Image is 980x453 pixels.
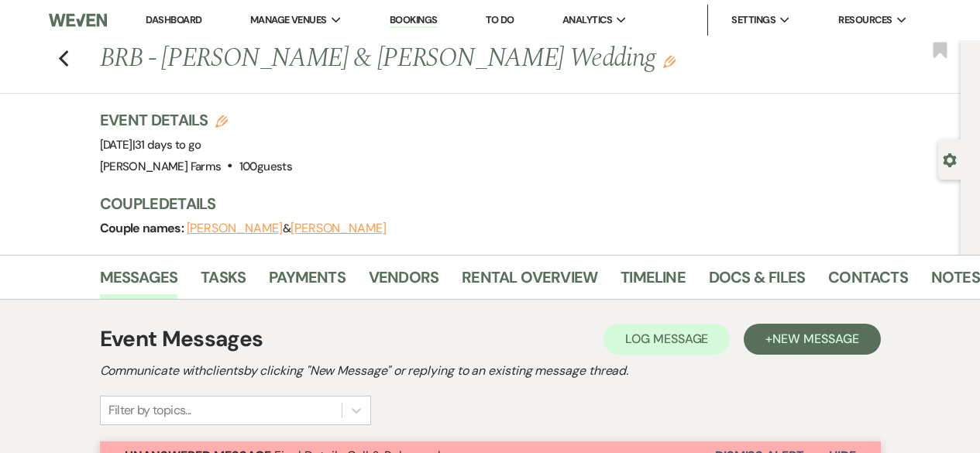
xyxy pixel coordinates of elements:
[838,12,892,28] span: Resources
[187,222,283,235] button: [PERSON_NAME]
[250,12,327,28] span: Manage Venues
[291,222,387,235] button: [PERSON_NAME]
[772,331,858,347] span: New Message
[731,12,775,28] span: Settings
[621,265,686,299] a: Timeline
[49,4,106,36] img: Weven Logo
[108,401,191,420] div: Filter by topics...
[100,40,782,77] h1: BRB - [PERSON_NAME] & [PERSON_NAME] Wedding
[239,159,292,174] span: 100 guests
[828,265,908,299] a: Contacts
[146,13,201,26] a: Dashboard
[931,265,980,299] a: Notes
[390,13,438,28] a: Bookings
[100,323,263,355] h1: Event Messages
[100,193,946,214] h3: Couple Details
[462,265,597,299] a: Rental Overview
[625,331,708,347] span: Log Message
[132,137,201,153] span: |
[201,265,246,299] a: Tasks
[369,265,438,299] a: Vendors
[100,265,178,299] a: Messages
[100,137,201,153] span: [DATE]
[100,159,222,174] span: [PERSON_NAME] Farms
[709,265,805,299] a: Docs & Files
[269,265,346,299] a: Payments
[663,54,676,68] button: Edit
[744,324,880,355] button: +New Message
[603,324,730,355] button: Log Message
[187,221,387,236] span: &
[562,12,612,28] span: Analytics
[486,13,514,26] a: To Do
[100,220,187,236] span: Couple names:
[100,109,292,131] h3: Event Details
[943,152,957,166] button: Open lead details
[135,137,201,153] span: 31 days to go
[100,362,881,380] h2: Communicate with clients by clicking "New Message" or replying to an existing message thread.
